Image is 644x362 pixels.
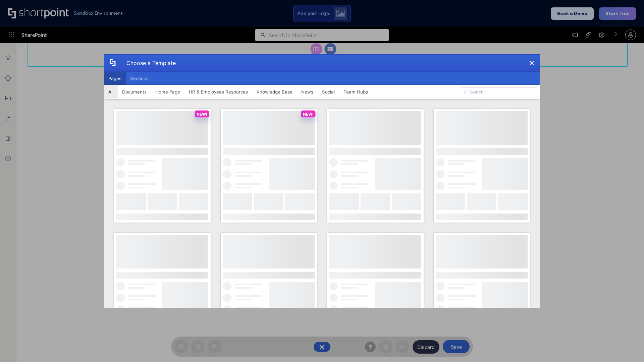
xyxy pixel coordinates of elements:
input: Search [461,87,537,97]
div: template selector [104,54,540,308]
button: Knowledge Base [252,85,297,99]
button: Social [318,85,339,99]
div: Choose a Template [121,55,176,71]
button: News [297,85,318,99]
button: Home Page [151,85,184,99]
button: Documents [118,85,151,99]
button: Team Hubs [339,85,372,99]
button: Pages [104,72,126,85]
p: NEW! [197,112,207,117]
button: Sections [126,72,153,85]
button: All [104,85,118,99]
p: NEW! [303,112,314,117]
iframe: Chat Widget [610,330,644,362]
button: HR & Employees Resources [184,85,252,99]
